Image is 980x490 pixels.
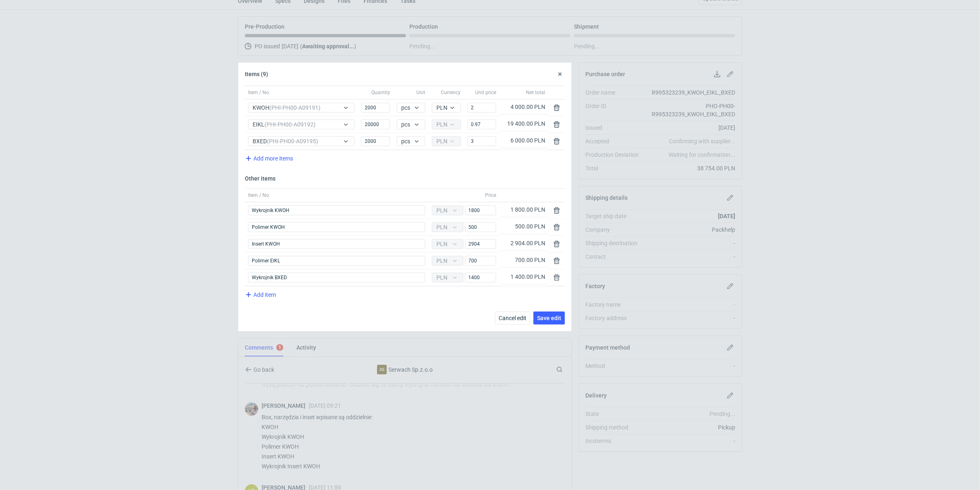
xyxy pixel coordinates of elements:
[552,273,562,282] button: Remove item
[552,136,562,146] button: Remove item
[499,315,526,321] span: Cancel edit
[495,312,530,325] button: Cancel edit
[555,69,565,79] button: Cancel edit
[245,71,268,77] h2: Items (9)
[503,256,545,264] div: 700.00 PLN
[552,222,562,232] button: Remove item
[244,154,293,163] span: Add more items
[552,205,562,215] button: Remove item
[537,315,561,321] span: Save edit
[503,136,545,145] div: 6 000.00 PLN
[441,89,461,96] span: Currency
[503,103,545,111] div: 4 000.00 PLN
[533,312,565,325] button: Save edit
[264,121,316,128] em: (PHI-PH00-A09192)
[243,290,276,300] button: Add item
[245,175,565,182] h3: Other items
[401,138,410,145] span: pcs
[552,239,562,249] button: Remove item
[253,138,318,145] span: BXED
[436,104,447,111] span: PLN
[503,273,545,281] div: 1 400.00 PLN
[401,121,410,128] span: pcs
[503,205,545,214] div: 1 800.00 PLN
[401,104,410,111] span: pcs
[248,89,270,96] span: Item / No.
[253,121,316,128] span: EIKL
[371,89,390,96] span: Quantity
[243,154,294,163] button: Add more items
[248,192,270,199] span: Item / No.
[503,239,545,247] div: 2 904.00 PLN
[253,104,321,111] span: KWOH
[552,120,562,129] button: Remove item
[244,290,276,300] span: Add item
[475,89,496,96] span: Unit price
[503,120,545,128] div: 19 400.00 PLN
[503,222,545,230] div: 500.00 PLN
[485,192,496,199] span: Price
[416,89,425,96] span: Unit
[267,138,318,145] em: (PHI-PH00-A09195)
[526,89,545,96] span: Net total
[269,104,321,111] em: (PHI-PH00-A09191)
[552,103,562,113] button: Remove item
[552,256,562,266] button: Remove item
